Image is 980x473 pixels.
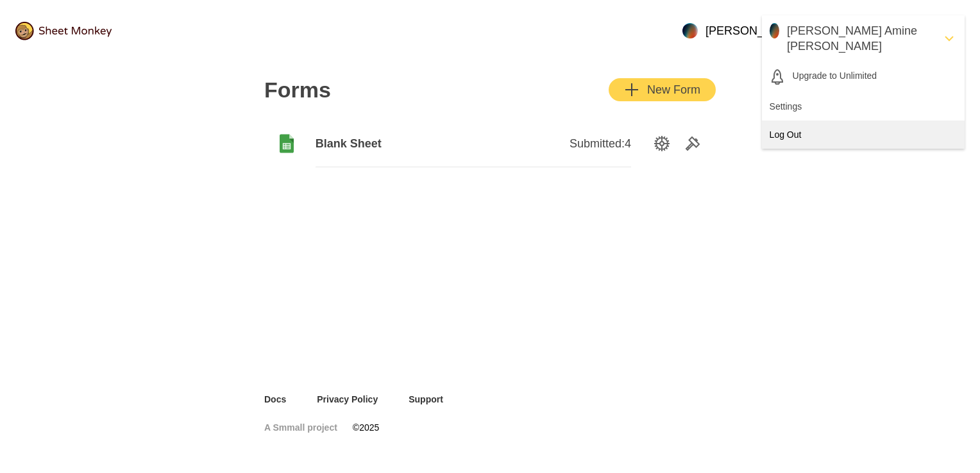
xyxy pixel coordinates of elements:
[264,421,337,434] a: A Smmall project
[316,136,473,151] span: Blank Sheet
[762,120,965,149] div: Log Out
[685,136,700,151] svg: Tools
[264,77,331,103] h2: Forms
[942,31,957,46] svg: FormDown
[624,82,700,97] div: New Form
[353,421,379,434] span: © 2025
[15,22,112,40] img: logo@2x.png
[675,15,965,46] button: Open Menu
[682,23,934,38] div: [PERSON_NAME] Amine [PERSON_NAME]
[770,69,785,85] svg: Launch
[762,62,965,92] div: Upgrade to Unlimited
[770,23,934,54] div: [PERSON_NAME] Amine [PERSON_NAME]
[624,82,639,97] svg: Add
[409,393,443,406] a: Support
[762,92,965,120] div: Settings
[654,136,670,151] svg: SettingsOption
[762,15,965,62] button: Close Menu
[264,393,286,406] a: Docs
[317,393,378,406] a: Privacy Policy
[570,136,631,151] span: Submitted: 4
